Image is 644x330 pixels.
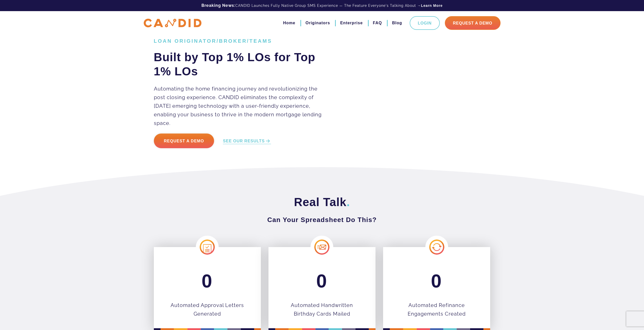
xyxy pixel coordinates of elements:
[144,19,201,28] img: CANDID APP
[316,270,328,292] span: 0
[154,215,490,224] h3: Can Your Spreadsheet Do This?
[154,134,214,148] a: Request a Demo
[431,270,442,292] span: 0
[201,270,213,292] span: 0
[154,38,329,44] h1: LOAN ORIGINATOR/BROKER/TEAMS
[154,50,329,78] h2: Built by Top 1% LOs for Top 1% LOs
[373,19,382,27] a: FAQ
[305,19,330,27] a: Originators
[284,301,360,318] p: Automated Handwritten Birthday Cards Mailed
[421,3,443,8] a: Learn More
[398,301,475,318] p: Automated Refinance Engagements Created
[410,16,440,30] a: Login
[169,301,246,318] p: Automated Approval Letters Generated
[283,19,295,27] a: Home
[154,84,329,127] p: Automating the home financing journey and revolutionizing the post closing experience. CANDID eli...
[201,3,235,8] b: Breaking News:
[392,19,402,27] a: Blog
[154,195,490,209] h2: Real Talk
[346,195,350,209] span: .
[445,16,501,30] a: Request A Demo
[340,19,363,27] a: Enterprise
[223,138,271,144] a: SEE OUR RESULTS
